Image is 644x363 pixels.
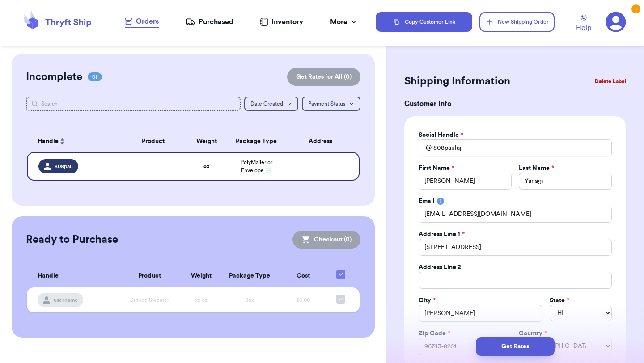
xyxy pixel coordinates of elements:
[241,160,272,173] span: PolyMailer or Envelope ✉️
[244,97,298,111] button: Date Created
[519,164,554,173] label: Last Name
[419,296,436,305] label: City
[550,296,569,305] label: State
[576,15,591,33] a: Help
[38,137,59,146] span: Handle
[404,74,510,89] h2: Shipping Information
[479,12,555,32] button: New Shipping Order
[186,131,226,152] th: Weight
[38,271,59,281] span: Handle
[631,4,640,13] div: 1
[220,265,279,287] th: Package Type
[296,297,310,303] span: $0.00
[203,164,209,169] strong: oz
[26,97,241,111] input: Search
[376,12,472,32] button: Copy Customer Link
[576,22,591,33] span: Help
[26,232,118,247] h2: Ready to Purchase
[476,337,555,356] button: Get Rates
[54,296,78,304] span: username
[419,197,435,206] label: Email
[117,265,182,287] th: Product
[250,101,283,106] span: Date Created
[55,163,73,170] span: 808pau
[245,297,254,303] span: Box
[308,101,345,106] span: Payment Status
[591,72,630,91] button: Delete Label
[419,263,461,272] label: Address Line 2
[302,97,360,111] button: Payment Status
[419,131,463,139] label: Social Handle
[226,131,286,152] th: Package Type
[292,231,360,249] button: Checkout (0)
[404,98,626,109] h3: Customer Info
[195,297,208,303] span: xx oz
[606,12,626,32] a: 1
[419,164,454,173] label: First Name
[88,72,102,81] span: 01
[186,17,233,27] a: Purchased
[279,265,327,287] th: Cost
[330,17,358,27] div: More
[419,139,432,156] div: @
[120,131,186,152] th: Product
[59,136,66,147] button: Sort ascending
[287,68,360,86] button: Get Rates for All (0)
[286,131,360,152] th: Address
[125,16,159,27] div: Orders
[26,70,82,84] h2: Incomplete
[419,329,450,338] label: Zip Code
[182,265,221,287] th: Weight
[125,16,159,28] a: Orders
[130,297,169,303] span: Striped Sweater
[260,17,303,27] a: Inventory
[419,230,465,239] label: Address Line 1
[519,329,547,338] label: Country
